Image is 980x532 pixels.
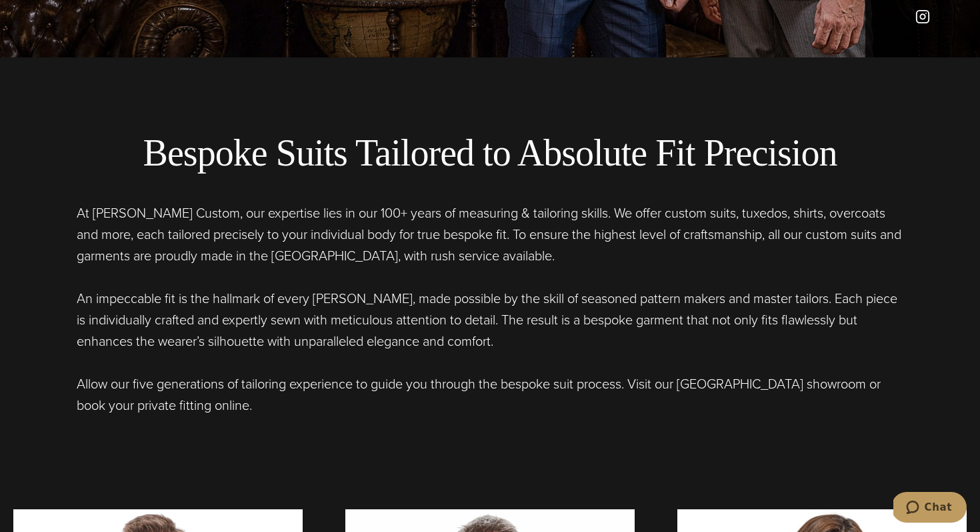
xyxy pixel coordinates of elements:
p: Allow our five generations of tailoring experience to guide you through the bespoke suit process.... [77,373,903,416]
p: At [PERSON_NAME] Custom, our expertise lies in our 100+ years of measuring & tailoring skills. We... [77,202,903,266]
p: An impeccable fit is the hallmark of every [PERSON_NAME], made possible by the skill of seasoned ... [77,288,903,352]
h2: Bespoke Suits Tailored to Absolute Fit Precision [13,131,967,176]
iframe: Opens a widget where you can chat to one of our agents [893,492,967,525]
